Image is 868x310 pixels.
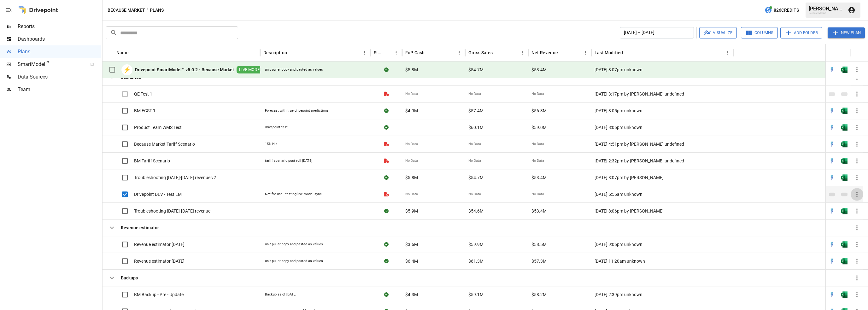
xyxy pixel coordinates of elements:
[829,258,835,264] div: Open in Quick Edit
[620,27,694,38] button: [DATE] – [DATE]
[468,174,484,181] span: $54.7M
[531,208,547,214] span: $53.4M
[384,158,389,164] div: File is not a valid Drivepoint model
[405,67,418,73] span: $5.8M
[591,202,733,219] div: [DATE] 8:06pm by [PERSON_NAME]
[624,48,632,57] button: Sort
[591,236,733,253] div: [DATE] 9:06pm unknown
[841,241,847,248] img: excel-icon.76473adf.svg
[531,124,547,131] span: $59.0M
[18,48,101,56] span: Plans
[591,119,733,136] div: [DATE] 8:06pm unknown
[591,102,733,119] div: [DATE] 8:05pm unknown
[129,48,138,57] button: Sort
[699,27,737,38] button: Visualize
[531,142,544,147] span: No Data
[384,108,389,114] div: Sync complete
[468,142,481,147] span: No Data
[360,48,369,57] button: Description column menu
[531,91,544,97] span: No Data
[134,141,195,147] span: Because Market Tariff Scenario
[468,108,484,114] span: $57.4M
[591,152,733,169] div: [DATE] 2:32pm by [PERSON_NAME] undefined
[531,192,544,197] span: No Data
[134,241,185,248] span: Revenue estimator [DATE]
[468,208,484,214] span: $54.6M
[774,6,799,14] span: 826 Credits
[829,241,835,248] div: Open in Quick Edit
[841,158,847,164] img: excel-icon.76473adf.svg
[45,60,50,67] span: ™
[134,208,210,214] span: Troubleshooting [DATE]-[DATE] revenue
[134,91,152,97] span: QE Test 1
[468,67,484,73] span: $54.7M
[265,242,323,247] div: unit puller copy and pasted as values
[829,67,835,73] img: quick-edit-flash.b8aec18c.svg
[405,91,418,97] span: No Data
[591,186,733,202] div: [DATE] 5:55am unknown
[809,12,844,15] div: Because Market
[265,259,323,264] div: unit puller copy and pasted as values
[829,108,835,114] img: quick-edit-flash.b8aec18c.svg
[531,50,558,55] div: Net Revenue
[384,141,389,147] div: File is not a valid Drivepoint model
[841,141,847,147] div: Open in Excel
[134,158,170,164] span: BM Tariff Scenario
[383,48,392,57] button: Sort
[841,124,847,131] img: excel-icon.76473adf.svg
[18,61,83,68] span: SmartModel
[531,258,547,264] span: $57.3M
[780,27,822,38] button: Add Folder
[121,225,159,231] b: Revenue estimator
[531,108,547,114] span: $56.3M
[18,23,101,30] span: Reports
[384,258,389,264] div: Sync complete
[265,67,323,72] div: unit puller copy and pasted as values
[121,74,141,80] b: Scenarios
[116,50,129,55] div: Name
[841,208,847,214] img: excel-icon.76473adf.svg
[854,48,863,57] button: Sort
[841,258,847,264] div: Open in Excel
[134,108,155,114] span: BM FCST 1
[591,85,733,102] div: [DATE] 3:17pm by [PERSON_NAME] undefined
[468,124,484,131] span: $60.1M
[531,174,547,181] span: $53.4M
[374,50,382,55] div: Status
[829,124,835,131] div: Open in Quick Edit
[405,258,418,264] span: $6.4M
[841,67,847,73] div: Open in Excel
[468,192,481,197] span: No Data
[741,27,778,38] button: Columns
[829,258,835,264] img: quick-edit-flash.b8aec18c.svg
[493,48,502,57] button: Sort
[829,108,835,114] div: Open in Quick Edit
[108,6,145,14] button: Because Market
[841,174,847,181] img: excel-icon.76473adf.svg
[405,142,418,147] span: No Data
[384,124,389,131] div: Sync complete
[121,64,132,75] div: ⚡
[468,258,484,264] span: $61.3M
[531,291,547,298] span: $58.2M
[265,142,277,147] div: 15% Hit
[559,48,567,57] button: Sort
[841,108,847,114] div: Open in Excel
[405,241,418,248] span: $3.6M
[841,124,847,131] div: Open in Excel
[468,50,493,55] div: Gross Sales
[518,48,527,57] button: Gross Sales column menu
[829,208,835,214] div: Open in Quick Edit
[135,67,234,73] b: Drivepoint SmartModel™ v5.0.2 - Because Market
[405,291,418,298] span: $4.3M
[265,158,312,163] div: tariff scenario post roll [DATE]
[384,67,389,73] div: Sync complete
[841,67,847,73] img: excel-icon.76473adf.svg
[134,124,182,131] span: Product Team WMS Test
[405,50,425,55] div: EoP Cash
[841,174,847,181] div: Open in Excel
[384,208,389,214] div: Sync complete
[841,258,847,264] img: excel-icon.76473adf.svg
[468,158,481,163] span: No Data
[134,191,182,197] span: Drivepoint DEV - Test LM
